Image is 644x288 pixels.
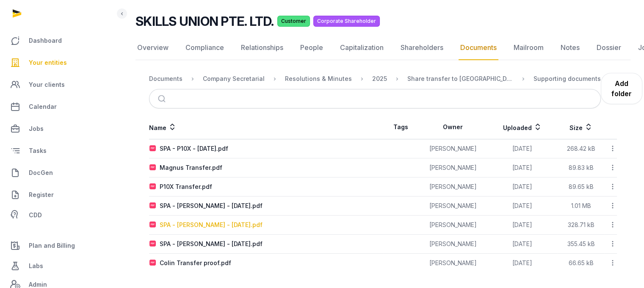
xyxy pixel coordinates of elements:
[399,36,445,60] a: Shareholders
[29,168,53,178] span: DocGen
[595,36,623,60] a: Dossier
[338,36,385,60] a: Capitalization
[239,36,285,60] a: Relationships
[512,145,532,152] span: [DATE]
[149,260,156,266] img: pdf.svg
[29,124,44,134] span: Jobs
[149,75,182,83] div: Documents
[533,75,601,83] div: Supporting documents
[160,240,263,248] div: SPA - [PERSON_NAME] - [DATE].pdf
[419,254,487,273] td: [PERSON_NAME]
[149,164,156,171] img: pdf.svg
[149,183,156,190] img: pdf.svg
[7,163,115,183] a: DocGen
[557,235,605,254] td: 355.45 kB
[407,75,513,83] div: Share transfer to [GEOGRAPHIC_DATA]
[557,177,605,197] td: 89.65 kB
[512,202,532,209] span: [DATE]
[160,221,263,229] div: SPA - [PERSON_NAME] - [DATE].pdf
[419,197,487,216] td: [PERSON_NAME]
[29,261,43,271] span: Labs
[149,241,156,247] img: pdf.svg
[299,36,325,60] a: People
[7,75,115,95] a: Your clients
[512,221,532,228] span: [DATE]
[512,259,532,266] span: [DATE]
[557,158,605,177] td: 89.83 kB
[372,75,387,83] div: 2025
[160,144,228,153] div: SPA - P10X - [DATE].pdf
[7,53,115,73] a: Your entities
[149,69,601,89] nav: Breadcrumb
[7,235,115,256] a: Plan and Billing
[160,183,212,191] div: P10X Transfer.pdf
[419,235,487,254] td: [PERSON_NAME]
[285,75,352,83] div: Resolutions & Minutes
[135,36,170,60] a: Overview
[29,210,42,220] span: CDD
[149,222,156,228] img: pdf.svg
[29,190,54,200] span: Register
[160,202,263,210] div: SPA - [PERSON_NAME] - [DATE].pdf
[7,185,115,205] a: Register
[512,240,532,247] span: [DATE]
[419,115,487,139] th: Owner
[160,163,222,172] div: Magnus Transfer.pdf
[557,216,605,235] td: 328.71 kB
[559,36,581,60] a: Notes
[7,30,115,51] a: Dashboard
[29,58,67,68] span: Your entities
[135,14,274,29] h2: SKILLS UNION PTE. LTD.
[29,80,65,90] span: Your clients
[149,115,383,139] th: Name
[7,97,115,117] a: Calendar
[601,73,642,104] a: Add folder
[29,102,57,112] span: Calendar
[512,36,545,60] a: Mailroom
[153,89,173,108] button: Submit
[203,75,265,83] div: Company Secretarial
[135,36,630,60] nav: Tabs
[557,115,605,139] th: Size
[29,146,47,156] span: Tasks
[419,177,487,197] td: [PERSON_NAME]
[7,119,115,139] a: Jobs
[7,141,115,161] a: Tasks
[459,36,498,60] a: Documents
[7,207,115,224] a: CDD
[184,36,226,60] a: Compliance
[7,256,115,276] a: Labs
[277,16,310,27] span: Customer
[149,145,156,152] img: pdf.svg
[557,197,605,216] td: 1.01 MB
[419,216,487,235] td: [PERSON_NAME]
[419,158,487,177] td: [PERSON_NAME]
[313,16,380,27] span: Corporate Shareholder
[512,183,532,190] span: [DATE]
[29,36,62,46] span: Dashboard
[419,139,487,158] td: [PERSON_NAME]
[557,139,605,158] td: 268.42 kB
[149,202,156,209] img: pdf.svg
[160,259,231,267] div: Colin Transfer proof.pdf
[512,164,532,171] span: [DATE]
[487,115,557,139] th: Uploaded
[383,115,419,139] th: Tags
[557,254,605,273] td: 66.65 kB
[29,241,75,251] span: Plan and Billing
